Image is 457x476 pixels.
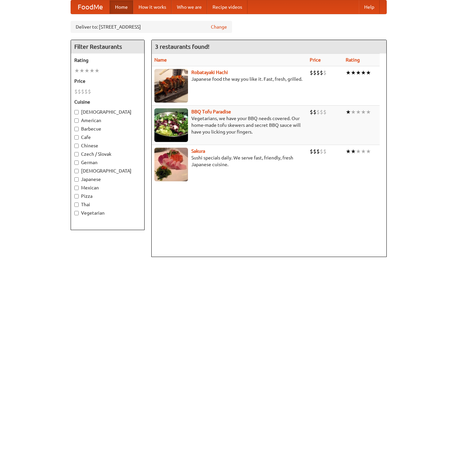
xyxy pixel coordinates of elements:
[154,108,188,142] img: tofuparadise.jpg
[316,108,320,116] li: $
[74,142,141,149] label: Chinese
[74,186,79,190] input: Mexican
[361,108,366,116] li: ★
[313,69,316,76] li: $
[74,168,141,174] label: [DEMOGRAPHIC_DATA]
[84,88,88,95] li: $
[356,69,361,76] li: ★
[71,40,144,53] h4: Filter Restaurants
[79,67,84,74] li: ★
[366,108,371,116] li: ★
[320,148,323,155] li: $
[346,148,351,155] li: ★
[316,69,320,76] li: $
[310,69,313,76] li: $
[320,108,323,116] li: $
[74,118,79,123] input: American
[74,176,141,183] label: Japanese
[74,169,79,173] input: [DEMOGRAPHIC_DATA]
[313,148,316,155] li: $
[74,203,79,207] input: Thai
[320,69,323,76] li: $
[74,194,79,198] input: Pizza
[74,67,79,74] li: ★
[74,193,141,199] label: Pizza
[89,67,94,74] li: ★
[191,109,231,114] a: BBQ Tofu Paradise
[88,88,91,95] li: $
[74,134,141,141] label: Cafe
[74,210,141,216] label: Vegetarian
[207,0,247,14] a: Recipe videos
[191,70,228,75] a: Robatayaki Hachi
[359,0,380,14] a: Help
[154,76,304,82] p: Japanese food the way you like it. Fast, fresh, grilled.
[74,78,141,84] h5: Price
[154,115,304,135] p: Vegetarians, we have your BBQ needs covered. Our home-made tofu skewers and secret BBQ sauce will...
[74,127,79,131] input: Barbecue
[211,24,227,30] a: Change
[316,148,320,155] li: $
[81,88,84,95] li: $
[71,0,110,14] a: FoodMe
[356,148,361,155] li: ★
[351,108,356,116] li: ★
[74,109,141,115] label: [DEMOGRAPHIC_DATA]
[366,148,371,155] li: ★
[366,69,371,76] li: ★
[74,110,79,114] input: [DEMOGRAPHIC_DATA]
[71,21,232,33] div: Deliver to: [STREET_ADDRESS]
[310,148,313,155] li: $
[74,125,141,132] label: Barbecue
[74,57,141,64] h5: Rating
[154,57,167,63] a: Name
[74,99,141,105] h5: Cuisine
[191,148,205,154] a: Sakura
[74,152,79,156] input: Czech / Slovak
[361,148,366,155] li: ★
[323,108,327,116] li: $
[74,177,79,182] input: Japanese
[346,108,351,116] li: ★
[74,117,141,124] label: American
[74,184,141,191] label: Mexican
[78,88,81,95] li: $
[94,67,100,74] li: ★
[154,154,304,168] p: Sushi specials daily. We serve fast, friendly, fresh Japanese cuisine.
[74,160,79,165] input: German
[310,57,321,63] a: Price
[74,159,141,166] label: German
[323,148,327,155] li: $
[74,151,141,157] label: Czech / Slovak
[356,108,361,116] li: ★
[351,69,356,76] li: ★
[155,43,210,50] ng-pluralize: 3 restaurants found!
[172,0,207,14] a: Who we are
[361,69,366,76] li: ★
[84,67,89,74] li: ★
[110,0,133,14] a: Home
[74,201,141,208] label: Thai
[133,0,172,14] a: How it works
[323,69,327,76] li: $
[74,135,79,140] input: Cafe
[154,69,188,103] img: robatayaki.jpg
[74,88,78,95] li: $
[154,148,188,181] img: sakura.jpg
[351,148,356,155] li: ★
[346,57,360,63] a: Rating
[313,108,316,116] li: $
[346,69,351,76] li: ★
[74,144,79,148] input: Chinese
[310,108,313,116] li: $
[74,211,79,215] input: Vegetarian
